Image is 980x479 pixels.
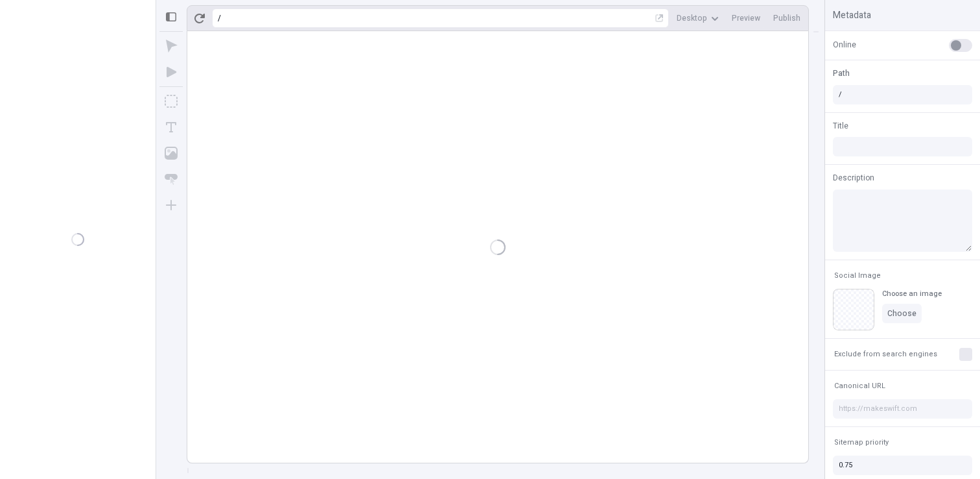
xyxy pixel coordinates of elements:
button: Canonical URL [832,378,888,394]
button: Image [159,141,183,165]
button: Desktop [671,8,724,28]
button: Preview [727,8,765,28]
button: Text [159,116,183,139]
span: Social Image [834,271,881,280]
button: Box [159,90,183,113]
span: Canonical URL [834,381,885,391]
span: Preview [732,13,760,23]
button: Button [159,167,183,191]
span: Online [833,39,856,51]
input: https://makeswift.com [833,399,972,419]
span: Desktop [677,13,707,23]
button: Publish [768,8,806,28]
span: Choose [887,308,916,319]
button: Choose [882,304,922,323]
button: Sitemap priority [832,435,891,450]
span: Path [833,68,850,79]
button: Exclude from search engines [832,347,940,362]
span: Title [833,120,848,132]
button: Social Image [832,268,883,284]
span: Sitemap priority [834,437,889,447]
span: Exclude from search engines [834,349,937,359]
div: Choose an image [882,289,942,299]
span: Publish [773,13,800,23]
span: Description [833,172,874,184]
div: / [218,13,221,23]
